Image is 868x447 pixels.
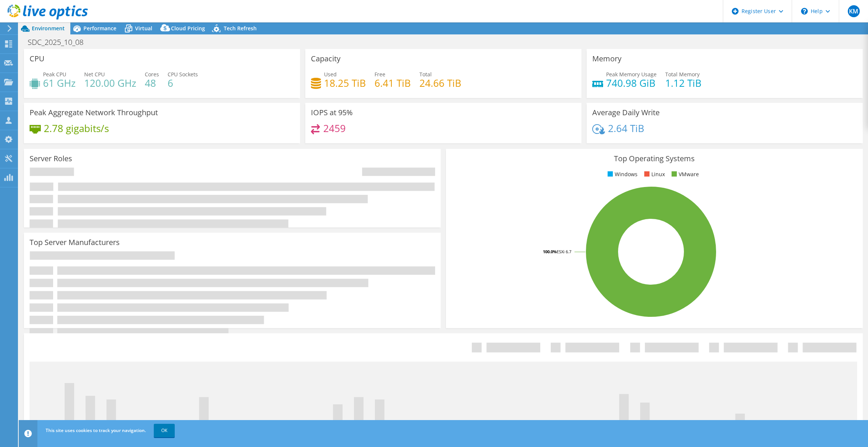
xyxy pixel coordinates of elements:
[84,71,105,78] span: Net CPU
[171,25,205,32] span: Cloud Pricing
[608,124,644,132] h4: 2.64 TiB
[452,154,857,163] h3: Top Operating Systems
[606,71,657,78] span: Peak Memory Usage
[324,79,366,87] h4: 18.25 TiB
[665,79,702,87] h4: 1.12 TiB
[30,154,72,163] h3: Server Roles
[83,25,116,32] span: Performance
[665,71,700,78] span: Total Memory
[30,238,120,247] h3: Top Server Manufacturers
[801,8,808,15] svg: \n
[145,71,159,78] span: Cores
[324,71,337,78] span: Used
[543,249,557,254] tspan: 100.0%
[30,108,158,117] h3: Peak Aggregate Network Throughput
[419,71,432,78] span: Total
[32,25,65,32] span: Environment
[24,38,95,46] h1: SDC_2025_10_08
[168,79,198,87] h4: 6
[168,71,198,78] span: CPU Sockets
[848,5,860,17] span: KM
[43,71,66,78] span: Peak CPU
[670,170,699,178] li: VMware
[419,79,461,87] h4: 24.66 TiB
[592,55,621,63] h3: Memory
[375,79,411,87] h4: 6.41 TiB
[154,424,175,437] a: OK
[84,79,136,87] h4: 120.00 GHz
[135,25,152,32] span: Virtual
[43,79,76,87] h4: 61 GHz
[606,79,657,87] h4: 740.98 GiB
[44,124,109,132] h4: 2.78 gigabits/s
[311,55,340,63] h3: Capacity
[46,427,146,434] span: This site uses cookies to track your navigation.
[311,108,353,117] h3: IOPS at 95%
[375,71,385,78] span: Free
[642,170,665,178] li: Linux
[224,25,257,32] span: Tech Refresh
[323,124,346,132] h4: 2459
[606,170,638,178] li: Windows
[592,108,660,117] h3: Average Daily Write
[30,55,45,63] h3: CPU
[557,249,571,254] tspan: ESXi 6.7
[145,79,159,87] h4: 48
